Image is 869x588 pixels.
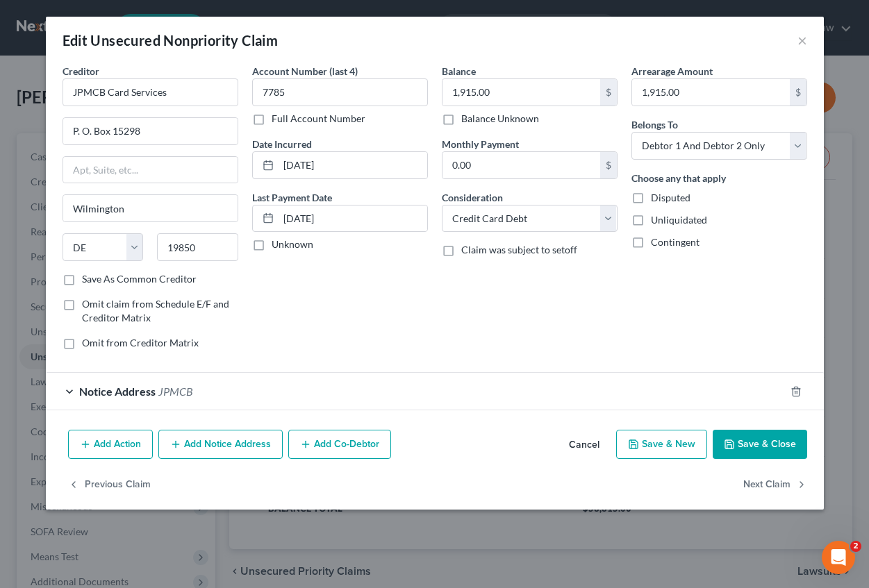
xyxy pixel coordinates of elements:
button: Next Claim [743,470,807,499]
label: Consideration [442,190,503,205]
input: 0.00 [632,79,790,106]
label: Full Account Number [272,112,365,126]
div: $ [600,79,617,106]
input: 0.00 [442,79,600,106]
span: Contingent [651,236,700,248]
label: Account Number (last 4) [252,64,358,78]
label: Arrearage Amount [631,64,713,78]
span: Creditor [63,65,99,77]
div: Edit Unsecured Nonpriority Claim [63,31,279,50]
span: Omit claim from Schedule E/F and Creditor Matrix [82,298,229,324]
button: Previous Claim [68,470,151,499]
iframe: Intercom live chat [822,541,855,574]
span: Notice Address [79,385,156,398]
input: Enter city... [63,195,238,221]
button: Add Action [68,430,153,459]
button: Save & Close [713,430,807,459]
span: Claim was subject to setoff [461,244,577,255]
input: MM/DD/YYYY [279,205,427,232]
input: Search creditor by name... [63,78,238,106]
input: Enter address... [63,118,238,144]
div: $ [790,79,806,106]
span: Disputed [651,192,690,203]
button: Save & New [616,430,707,459]
span: JPMCB [158,385,193,398]
label: Last Payment Date [252,190,332,205]
span: Belongs To [631,119,678,131]
input: MM/DD/YYYY [279,152,427,178]
button: Add Notice Address [158,430,283,459]
label: Monthly Payment [442,137,519,151]
button: × [797,32,807,49]
label: Date Incurred [252,137,312,151]
label: Balance [442,64,476,78]
span: 2 [850,541,861,552]
span: Unliquidated [651,214,707,226]
label: Unknown [272,237,313,251]
button: Add Co-Debtor [288,430,391,459]
input: XXXX [252,78,428,106]
input: Apt, Suite, etc... [63,157,238,183]
label: Save As Common Creditor [82,272,197,286]
div: $ [600,152,617,178]
label: Balance Unknown [461,112,539,126]
button: Cancel [558,431,611,459]
span: Omit from Creditor Matrix [82,337,199,348]
label: Choose any that apply [631,171,726,185]
input: Enter zip... [157,233,238,261]
input: 0.00 [442,152,600,178]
